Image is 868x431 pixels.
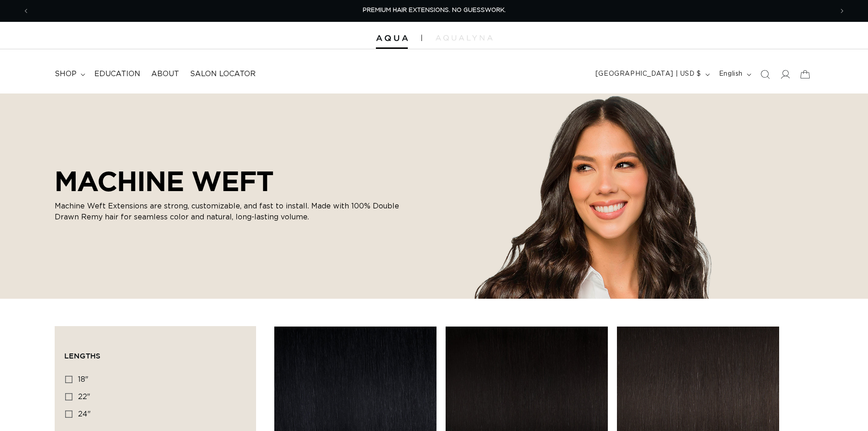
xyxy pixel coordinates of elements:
[590,66,714,83] button: [GEOGRAPHIC_DATA] | USD $
[376,35,408,42] img: Aqua Hair Extensions
[49,64,89,84] summary: shop
[94,69,140,79] span: Education
[89,64,146,84] a: Education
[436,35,493,41] img: aqualyna.com
[64,352,100,360] span: Lengths
[596,69,701,79] span: [GEOGRAPHIC_DATA] | USD $
[78,376,88,383] span: 18"
[55,69,77,79] span: shop
[363,7,506,13] span: PREMIUM HAIR EXTENSIONS. NO GUESSWORK.
[190,69,256,79] span: Salon Locator
[832,2,852,20] button: Next announcement
[16,2,36,20] button: Previous announcement
[714,66,755,83] button: English
[146,64,185,84] a: About
[755,64,775,84] summary: Search
[719,69,743,79] span: English
[78,393,90,400] span: 22"
[151,69,179,79] span: About
[55,165,401,197] h2: MACHINE WEFT
[64,336,247,369] summary: Lengths (0 selected)
[78,410,91,418] span: 24"
[185,64,261,84] a: Salon Locator
[55,201,401,223] p: Machine Weft Extensions are strong, customizable, and fast to install. Made with 100% Double Draw...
